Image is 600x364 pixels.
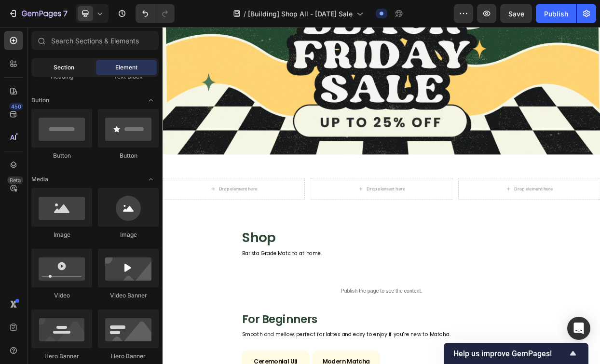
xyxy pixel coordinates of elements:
input: Search Sections & Elements [31,31,159,50]
p: Barista Grade Matcha at home. [105,295,474,305]
div: 450 [9,103,23,110]
button: 7 [4,4,72,23]
span: Media [31,175,48,184]
span: / [244,9,246,19]
button: Publish [536,4,576,23]
div: Button [98,151,159,160]
span: Element [115,63,137,72]
button: Save [500,4,532,23]
span: Toggle open [143,93,159,108]
span: Save [508,10,524,18]
div: Button [31,151,92,160]
div: Publish [544,9,568,19]
iframe: Design area [163,27,600,364]
div: Image [98,230,159,239]
div: Open Intercom Messenger [567,317,590,340]
button: Show survey - Help us improve GemPages! [453,348,579,359]
p: 7 [63,8,68,19]
span: Button [31,96,49,105]
h2: Shop [104,267,475,290]
div: Beta [7,176,23,184]
div: Undo/Redo [136,4,175,23]
div: Hero Banner [31,352,92,361]
span: Section [54,63,74,72]
div: Hero Banner [98,352,159,361]
div: Video Banner [98,291,159,300]
div: Drop element here [465,210,516,218]
div: Image [31,230,92,239]
div: Drop element here [270,210,321,218]
span: Help us improve GemPages! [453,349,567,358]
div: Video [31,291,92,300]
span: Toggle open [143,172,159,187]
span: [Building] Shop All - [DATE] Sale [248,9,353,19]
